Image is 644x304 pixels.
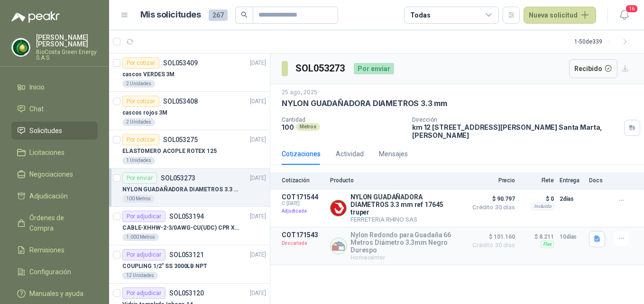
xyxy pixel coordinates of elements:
[560,193,583,205] p: 2 días
[29,147,64,158] span: Licitaciones
[354,63,394,74] div: Por enviar
[29,125,62,136] span: Solicitudes
[122,172,157,184] div: Por enviar
[295,61,346,76] h3: SOL053273
[250,250,266,259] p: [DATE]
[169,251,204,258] p: SOL053121
[250,97,266,106] p: [DATE]
[122,185,240,194] p: NYLON GUADAÑADORA DIAMETROS 3.3 mm
[410,10,430,20] div: Todas
[282,123,294,131] p: 100
[282,177,324,184] p: Cotización
[250,135,266,144] p: [DATE]
[412,123,620,139] p: km 12 [STREET_ADDRESS][PERSON_NAME] Santa Marta , [PERSON_NAME]
[36,34,98,47] p: [PERSON_NAME] [PERSON_NAME]
[29,169,73,179] span: Negociaciones
[250,289,266,298] p: [DATE]
[29,104,44,114] span: Chat
[282,201,324,206] span: C: [DATE]
[122,157,155,164] div: 1 Unidades
[11,263,98,281] a: Configuración
[122,211,166,222] div: Por adjudicar
[163,136,198,143] p: SOL053275
[521,231,554,242] p: $ 8.211
[468,177,515,184] p: Precio
[109,245,270,284] a: Por adjudicarSOL053121[DATE] COUPLING 1/2" SS 3000LB NPT12 Unidades
[11,122,98,140] a: Solicitudes
[109,207,270,245] a: Por adjudicarSOL053194[DATE] CABLE-XHHW-2-3/0AWG-CU(UDC) CPR XLPE FR1.000 Metros
[350,193,462,216] p: NYLON GUADAÑADORA DIAMETROS 3.3 mm ref 17645 truper
[468,242,515,248] span: Crédito 30 días
[122,272,158,279] div: 12 Unidades
[29,213,89,233] span: Órdenes de Compra
[560,177,583,184] p: Entrega
[109,54,270,92] a: Por cotizarSOL053409[DATE] cascos VERDES 3M2 Unidades
[250,174,266,183] p: [DATE]
[521,193,554,205] p: $ 0
[122,233,159,241] div: 1.000 Metros
[532,203,554,210] div: Incluido
[241,11,248,18] span: search
[29,267,71,277] span: Configuración
[122,262,207,271] p: COUPLING 1/2" SS 3000LB NPT
[468,205,515,210] span: Crédito 30 días
[331,238,346,254] img: Company Logo
[625,4,638,13] span: 16
[350,254,462,261] p: Homecenter
[11,100,98,118] a: Chat
[541,241,554,248] div: Flex
[11,285,98,303] a: Manuales y ayuda
[574,34,633,49] div: 1 - 50 de 339
[122,70,175,79] p: cascos VERDES 3M
[122,57,159,69] div: Por cotizar
[122,118,155,126] div: 2 Unidades
[163,98,198,105] p: SOL053408
[122,108,167,117] p: cascos rojos 3M
[12,38,30,56] img: Company Logo
[468,193,515,205] span: $ 90.797
[109,92,270,130] a: Por cotizarSOL053408[DATE] cascos rojos 3M2 Unidades
[109,169,270,207] a: Por enviarSOL053273[DATE] NYLON GUADAÑADORA DIAMETROS 3.3 mm100 Metros
[331,200,346,216] img: Company Logo
[468,231,515,242] span: $ 101.160
[412,116,620,123] p: Dirección
[250,59,266,68] p: [DATE]
[209,9,228,21] span: 267
[521,177,554,184] p: Flete
[109,130,270,169] a: Por cotizarSOL053275[DATE] ELASTOMERO ACOPLE ROTEX 1251 Unidades
[379,149,408,159] div: Mensajes
[169,213,204,220] p: SOL053194
[122,249,166,260] div: Por adjudicar
[122,147,217,156] p: ELASTOMERO ACOPLE ROTEX 125
[336,149,364,159] div: Actividad
[29,245,64,255] span: Remisiones
[616,7,633,24] button: 16
[11,241,98,259] a: Remisiones
[11,11,60,23] img: Logo peakr
[282,239,324,248] p: Descartada
[36,49,98,61] p: BioCosta Green Energy S.A.S
[282,149,321,159] div: Cotizaciones
[560,231,583,242] p: 10 días
[140,8,201,22] h1: Mis solicitudes
[282,206,324,216] p: Adjudicada
[11,78,98,96] a: Inicio
[569,59,618,78] button: Recibido
[282,116,405,123] p: Cantidad
[11,165,98,183] a: Negociaciones
[524,7,596,24] button: Nueva solicitud
[282,231,324,239] p: COT171543
[122,287,166,299] div: Por adjudicar
[589,177,608,184] p: Docs
[296,123,320,131] div: Metros
[29,288,83,299] span: Manuales y ayuda
[11,143,98,161] a: Licitaciones
[330,177,462,184] p: Producto
[122,134,159,145] div: Por cotizar
[282,98,447,108] p: NYLON GUADAÑADORA DIAMETROS 3.3 mm
[29,82,45,92] span: Inicio
[350,216,462,223] p: FERRETERIA RHINO SAS
[169,290,204,296] p: SOL053120
[11,209,98,237] a: Órdenes de Compra
[122,224,240,232] p: CABLE-XHHW-2-3/0AWG-CU(UDC) CPR XLPE FR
